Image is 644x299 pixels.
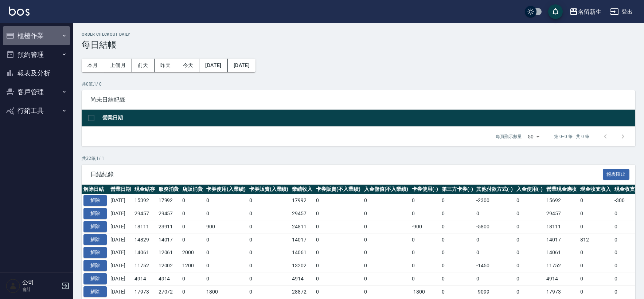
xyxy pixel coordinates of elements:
button: 解除 [83,221,107,232]
td: 0 [314,194,362,207]
td: [DATE] [109,220,133,233]
th: 卡券使用(-) [410,185,440,194]
p: 第 0–0 筆 共 0 筆 [554,133,589,140]
td: 0 [314,259,362,272]
span: 日結紀錄 [90,171,603,178]
td: 14017 [157,233,181,246]
td: [DATE] [109,285,133,298]
th: 卡券販賣(入業績) [247,185,290,194]
td: 0 [247,220,290,233]
th: 入金使用(-) [515,185,545,194]
td: 0 [440,246,475,259]
td: 0 [410,194,440,207]
td: 0 [314,207,362,220]
td: 17992 [290,194,314,207]
p: 每頁顯示數量 [496,133,522,140]
p: 會計 [22,286,59,293]
button: 登出 [607,5,635,19]
td: 0 [180,272,204,285]
td: 0 [440,259,475,272]
td: 0 [410,246,440,259]
td: 24811 [290,220,314,233]
td: 4914 [290,272,314,285]
img: Person [6,279,20,293]
span: 尚未日結紀錄 [90,96,627,103]
button: 解除 [83,260,107,271]
td: 13202 [290,259,314,272]
td: 0 [515,220,545,233]
td: 0 [362,259,410,272]
td: 0 [314,220,362,233]
button: 預約管理 [3,45,70,64]
th: 卡券使用(入業績) [204,185,247,194]
button: 櫃檯作業 [3,26,70,45]
td: 0 [180,207,204,220]
td: 0 [204,259,247,272]
td: 0 [314,233,362,246]
td: 0 [204,207,247,220]
td: 0 [515,194,545,207]
td: 18111 [545,220,579,233]
th: 現金結存 [133,185,157,194]
button: 上個月 [104,59,132,72]
td: 28872 [290,285,314,298]
td: 23911 [157,220,181,233]
td: -900 [410,220,440,233]
th: 第三方卡券(-) [440,185,475,194]
td: 0 [578,272,613,285]
div: 50 [525,127,542,146]
th: 現金收支收入 [578,185,613,194]
td: 0 [314,272,362,285]
button: [DATE] [228,59,255,72]
td: 0 [475,246,515,259]
td: 15392 [133,194,157,207]
td: 0 [515,246,545,259]
td: 0 [578,259,613,272]
td: 0 [247,207,290,220]
td: 14061 [290,246,314,259]
td: 0 [578,246,613,259]
p: 共 0 筆, 1 / 0 [82,81,635,87]
td: 14061 [133,246,157,259]
td: 0 [180,233,204,246]
div: 名留新生 [578,7,601,16]
img: Logo [9,7,30,16]
td: 0 [440,220,475,233]
button: 名留新生 [566,4,604,19]
td: 0 [475,272,515,285]
td: 14829 [133,233,157,246]
td: 0 [440,285,475,298]
button: 行銷工具 [3,101,70,120]
button: 今天 [177,59,200,72]
td: 29457 [157,207,181,220]
td: 0 [362,220,410,233]
td: 0 [362,207,410,220]
td: 0 [204,246,247,259]
td: 0 [475,233,515,246]
button: 解除 [83,195,107,206]
td: 0 [410,259,440,272]
td: 0 [204,233,247,246]
td: 0 [578,207,613,220]
td: 0 [440,207,475,220]
td: 4914 [545,272,579,285]
td: 17992 [157,194,181,207]
th: 營業日期 [109,185,133,194]
td: 0 [362,285,410,298]
button: 解除 [83,286,107,298]
td: 4914 [133,272,157,285]
td: 0 [440,272,475,285]
td: 0 [578,285,613,298]
td: 0 [475,207,515,220]
td: -9099 [475,285,515,298]
h3: 每日結帳 [82,40,635,50]
td: 0 [362,246,410,259]
td: 12002 [157,259,181,272]
td: -2300 [475,194,515,207]
td: 0 [515,233,545,246]
td: 0 [314,285,362,298]
td: -1800 [410,285,440,298]
td: 0 [440,233,475,246]
td: 14017 [290,233,314,246]
button: 前天 [132,59,155,72]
